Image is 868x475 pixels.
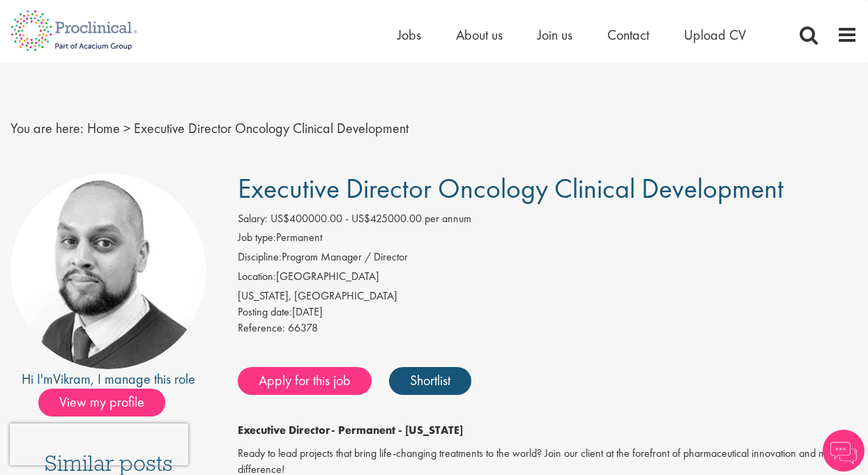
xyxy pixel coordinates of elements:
img: Chatbot [823,430,865,472]
li: [GEOGRAPHIC_DATA] [238,269,858,288]
a: Vikram [53,370,91,388]
label: Discipline: [238,249,282,265]
div: Hi I'm , I manage this role [10,369,206,389]
li: Program Manager / Director [238,249,858,269]
iframe: reCAPTCHA [10,423,188,465]
a: Jobs [397,26,421,44]
a: Upload CV [684,26,746,44]
span: > [123,119,130,137]
div: [US_STATE], [GEOGRAPHIC_DATA] [238,288,858,304]
a: Apply for this job [238,367,372,395]
span: Executive Director Oncology Clinical Development [238,171,784,206]
a: breadcrumb link [87,119,120,137]
span: Executive Director [238,423,331,437]
label: Salary: [238,211,268,227]
a: Contact [607,26,649,44]
span: View my profile [38,389,165,416]
a: Shortlist [389,367,471,395]
label: Reference: [238,320,285,336]
span: 66378 [288,320,318,335]
label: Job type: [238,230,276,246]
label: Location: [238,269,276,285]
span: Posting date: [238,304,292,319]
a: View my profile [38,392,179,410]
span: You are here: [10,119,84,137]
img: imeage of recruiter Vikram Nadgir [10,173,206,369]
span: Executive Director Oncology Clinical Development [134,119,409,137]
li: Permanent [238,230,858,249]
a: Join us [538,26,572,44]
span: - Permanent - [US_STATE] [331,423,463,437]
a: About us [456,26,503,44]
span: US$400000.00 - US$425000.00 per annum [271,211,471,226]
div: [DATE] [238,304,858,320]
